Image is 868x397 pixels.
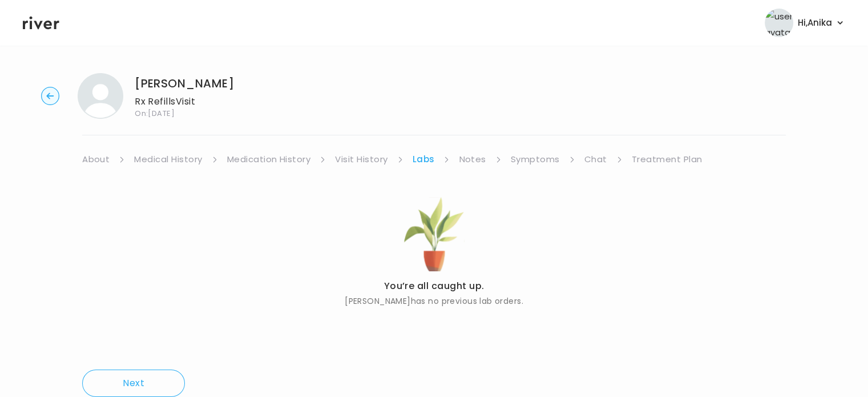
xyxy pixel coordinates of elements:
[78,73,123,119] img: Raymond Pizarro
[345,294,523,308] p: [PERSON_NAME] has no previous lab orders.
[459,151,486,167] a: Notes
[82,370,185,397] button: Next
[765,9,793,37] img: user avatar
[82,151,110,167] a: About
[345,278,523,294] p: You’re all caught up.
[511,151,560,167] a: Symptoms
[335,151,387,167] a: Visit History
[584,151,607,167] a: Chat
[798,15,832,31] span: Hi, Anika
[134,151,202,167] a: Medical History
[632,151,703,167] a: Treatment Plan
[227,151,311,167] a: Medication History
[135,75,234,91] h1: [PERSON_NAME]
[135,110,234,117] span: On: [DATE]
[765,9,845,37] button: user avatarHi,Anika
[135,94,234,110] p: Rx Refills Visit
[413,151,435,167] a: Labs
